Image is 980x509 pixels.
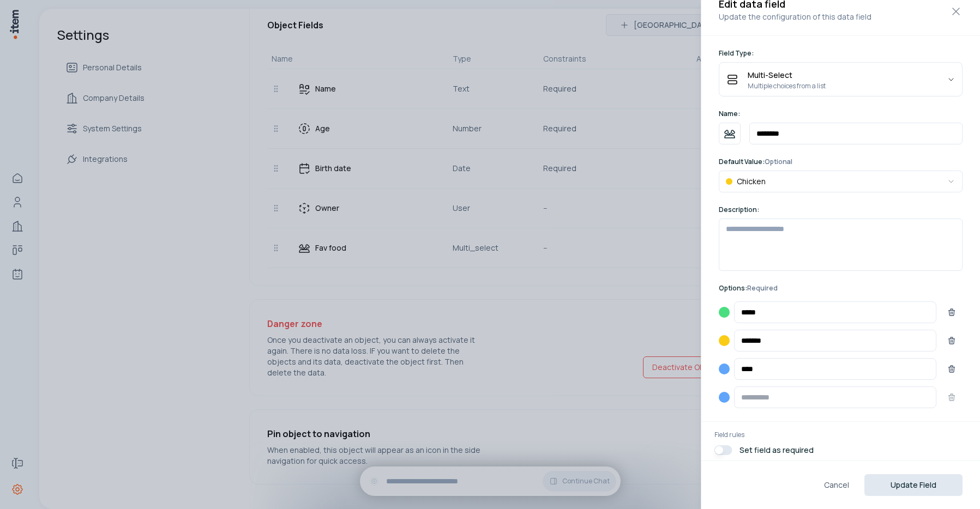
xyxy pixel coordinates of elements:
span: Required [747,283,778,293]
p: Description: [719,205,963,214]
p: Set field as required [739,445,814,456]
p: Field Type: [719,49,963,58]
p: Default Value: [719,157,963,166]
span: Optional [765,157,792,166]
p: Field rules [714,431,967,439]
p: Update the configuration of this data field [719,11,963,22]
button: Cancel [815,474,858,496]
p: Name: [719,110,963,118]
p: Options: [719,284,778,293]
button: Update Field [864,474,963,496]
